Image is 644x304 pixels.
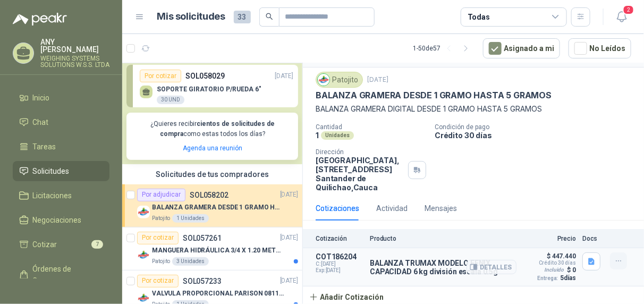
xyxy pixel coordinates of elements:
[370,259,516,276] p: BALANZA TRUMAX MODELO FENIX CAPACIDAD 6 kg división escala 0.5g
[33,263,99,286] span: Órdenes de Compra
[316,235,363,242] p: Cotización
[280,233,298,243] p: [DATE]
[275,71,293,81] p: [DATE]
[539,260,576,266] p: Crédito 30 días
[13,259,109,291] a: Órdenes de Compra
[172,257,209,266] div: 3 Unidades
[137,206,150,218] img: Company Logo
[157,86,261,93] p: SOPORTE GIRATORIO P/RUEDA 6"
[33,190,72,201] span: Licitaciones
[623,5,634,15] span: 2
[316,131,319,140] p: 1
[33,92,50,104] span: Inicio
[316,123,426,131] p: Cantidad
[183,277,222,285] p: SOL057233
[425,202,457,214] div: Mensajes
[316,103,631,115] p: BALANZA GRAMERA DIGITAL DESDE 1 GRAMO HASTA 5 GRAMOS
[140,70,181,82] div: Por cotizar
[13,210,109,230] a: Negociaciones
[137,232,179,244] div: Por cotizar
[582,235,604,242] p: Docs
[183,234,222,242] p: SOL057261
[316,72,363,88] div: Patojito
[122,164,302,184] div: Solicitudes de tus compradores
[542,266,566,274] div: Incluido
[547,252,576,260] p: $ 447.440
[157,96,184,104] div: 30 UND
[483,38,560,58] button: Asignado a mi
[569,38,631,58] button: No Leídos
[316,261,363,267] span: C: [DATE]
[190,191,228,199] p: SOL058202
[152,214,170,223] p: Patojito
[137,189,185,201] div: Por adjudicar
[122,184,302,227] a: Por adjudicarSOL058202[DATE] Company LogoBALANZA GRAMERA DESDE 1 GRAMO HASTA 5 GRAMOSPatojito1 Un...
[13,185,109,206] a: Licitaciones
[13,137,109,157] a: Tareas
[316,267,363,274] span: Exp: [DATE]
[160,120,275,138] b: cientos de solicitudes de compra
[157,9,225,24] h1: Mis solicitudes
[266,13,273,20] span: search
[280,276,298,286] p: [DATE]
[523,235,576,242] p: Precio
[435,131,640,140] p: Crédito 30 días
[321,131,354,140] div: Unidades
[567,266,576,274] p: $ 0
[137,249,150,261] img: Company Logo
[183,145,242,152] a: Agenda una reunión
[413,40,474,57] div: 1 - 50 de 57
[538,275,558,281] span: Entrega:
[152,246,284,256] p: MANGUERA HIDRÁULICA 3/4 X 1.20 METROS DE LONGITUD HR-HR-ACOPLADA
[316,252,363,261] p: COT186204
[316,202,359,214] div: Cotizaciones
[122,227,302,271] a: Por cotizarSOL057261[DATE] Company LogoMANGUERA HIDRÁULICA 3/4 X 1.20 METROS DE LONGITUD HR-HR-AC...
[13,234,109,255] a: Cotizar7
[318,74,329,86] img: Company Logo
[316,148,404,156] p: Dirección
[234,11,251,23] span: 33
[33,141,56,153] span: Tareas
[126,65,298,107] a: Por cotizarSOL058029[DATE] SOPORTE GIRATORIO P/RUEDA 6"30 UND
[316,90,552,101] p: BALANZA GRAMERA DESDE 1 GRAMO HASTA 5 GRAMOS
[33,239,57,250] span: Cotizar
[133,119,292,139] p: ¿Quieres recibir como estas todos los días?
[13,112,109,132] a: Chat
[33,116,49,128] span: Chat
[152,202,284,213] p: BALANZA GRAMERA DESDE 1 GRAMO HASTA 5 GRAMOS
[152,289,284,299] p: VALVULA PROPORCIONAL PARISON 0811404612 / 4WRPEH6C4 REXROTH
[172,214,209,223] div: 1 Unidades
[367,75,388,85] p: [DATE]
[376,202,408,214] div: Actividad
[152,257,170,266] p: Patojito
[185,70,225,82] p: SOL058029
[13,161,109,181] a: Solicitudes
[13,88,109,108] a: Inicio
[316,156,404,192] p: [GEOGRAPHIC_DATA], [STREET_ADDRESS] Santander de Quilichao , Cauca
[13,13,67,26] img: Logo peakr
[561,274,576,282] p: 5 días
[33,214,82,226] span: Negociaciones
[468,11,490,23] div: Todas
[370,235,516,242] p: Producto
[280,190,298,200] p: [DATE]
[91,240,103,249] span: 7
[435,123,640,131] p: Condición de pago
[612,7,631,27] button: 2
[40,55,109,68] p: WEIGHING SYSTEMS SOLUTIONS W.S.S. LTDA
[33,165,70,177] span: Solicitudes
[137,275,179,288] div: Por cotizar
[467,260,516,274] button: Detalles
[40,38,109,53] p: ANY [PERSON_NAME]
